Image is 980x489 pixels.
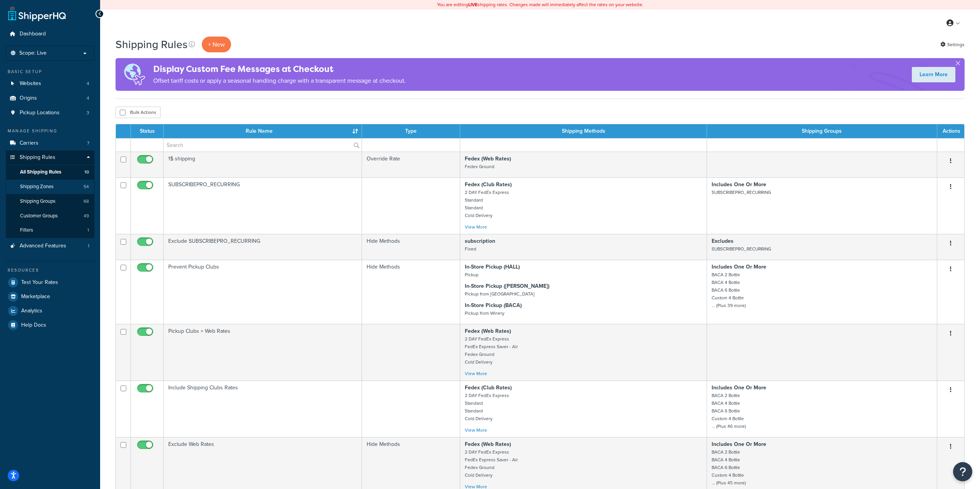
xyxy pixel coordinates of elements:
small: SUBSCRIBEPRO_RECURRING [712,189,771,196]
span: Dashboard [20,31,46,37]
span: Advanced Features [20,243,66,249]
strong: Includes One Or More [712,384,766,392]
small: 2 DAY FedEx Express Standard Standard Cold Delivery [465,189,509,219]
li: Customer Groups [6,209,94,223]
a: Settings [940,39,965,50]
p: Offset tariff costs or apply a seasonal handling charge with a transparent message at checkout. [153,75,406,86]
li: Pickup Locations [6,106,94,120]
a: View More [465,370,487,377]
span: Websites [20,80,41,87]
span: 4 [87,80,89,87]
small: 2 DAY FedEx Express Standard Standard Cold Delivery [465,392,509,422]
strong: Fedex (Web Rates) [465,327,511,335]
li: Origins [6,91,94,105]
td: Prevent Pickup Clubs [164,260,362,324]
li: All Shipping Rules [6,165,94,179]
img: duties-banner-06bc72dcb5fe05cb3f9472aba00be2ae8eb53ab6f0d8bb03d382ba314ac3c341.png [116,58,153,91]
strong: In-Store Pickup (HALL) [465,263,520,271]
strong: Includes One Or More [712,263,766,271]
span: 10 [84,169,89,175]
span: Customer Groups [20,213,58,219]
small: Pickup from Winery [465,310,504,317]
a: ShipperHQ Home [8,6,66,21]
h1: Shipping Rules [116,37,188,52]
strong: In-Store Pickup ([PERSON_NAME]) [465,282,549,290]
strong: Fedex (Web Rates) [465,155,511,163]
a: Learn More [912,67,955,82]
a: Origins 4 [6,91,94,105]
a: Pickup Locations 3 [6,106,94,120]
small: Pickup [465,271,479,278]
a: Websites 4 [6,77,94,91]
a: Customer Groups 49 [6,209,94,223]
td: Include Shipping Clubs Rates [164,381,362,437]
small: Fixed [465,245,476,252]
span: Pickup Locations [20,110,60,116]
small: 2 DAY FedEx Express FedEx Express Saver - Air Fedex Ground Cold Delivery [465,449,518,479]
small: BACA 2 Bottle BACA 4 Bottle BACA 6 Bottle Custom 4 Bottle ... (Plus 46 more) [712,392,746,430]
li: Carriers [6,136,94,150]
td: Hide Methods [362,234,460,260]
td: 1$ shipping [164,152,362,177]
a: Test Your Rates [6,275,94,289]
td: Override Rate [362,152,460,177]
small: BACA 2 Bottle BACA 4 Bottle BACA 6 Bottle Custom 4 Bottle ... (Plus 45 more) [712,449,746,486]
a: All Shipping Rules 10 [6,165,94,179]
li: Advanced Features [6,239,94,253]
th: Status [131,124,164,138]
strong: Excludes [712,237,734,245]
h4: Display Custom Fee Messages at Checkout [153,63,406,75]
div: Manage Shipping [6,128,94,134]
div: Resources [6,267,94,274]
a: Help Docs [6,318,94,332]
span: Origins [20,95,37,102]
a: Filters 1 [6,223,94,237]
th: Rule Name : activate to sort column ascending [164,124,362,138]
li: Shipping Rules [6,150,94,238]
strong: Fedex (Web Rates) [465,440,511,448]
a: Marketplace [6,290,94,304]
a: Advanced Features 1 [6,239,94,253]
p: + New [202,37,231,52]
a: Shipping Zones 54 [6,180,94,194]
input: Search [164,139,362,152]
th: Shipping Methods [460,124,707,138]
span: 1 [88,243,89,249]
span: Filters [20,227,33,234]
div: Basic Setup [6,68,94,75]
li: Websites [6,77,94,91]
span: 4 [87,95,89,102]
span: Test Your Rates [21,279,58,286]
strong: Fedex (Club Rates) [465,384,512,392]
span: 1 [87,227,89,234]
a: Dashboard [6,27,94,41]
b: LIVE [468,1,477,8]
small: BACA 2 Bottle BACA 4 Bottle BACA 6 Bottle Custom 4 Bottle ... (Plus 39 more) [712,271,746,309]
td: Exclude SUBSCRIBEPRO_RECURRING [164,234,362,260]
a: View More [465,427,487,434]
span: Help Docs [21,322,46,329]
a: View More [465,224,487,230]
span: 3 [87,110,89,116]
th: Type [362,124,460,138]
td: Hide Methods [362,260,460,324]
span: Shipping Zones [20,184,54,190]
th: Shipping Groups [707,124,937,138]
li: Filters [6,223,94,237]
span: Carriers [20,140,39,147]
th: Actions [937,124,964,138]
td: Pickup Clubs + Web Rates [164,324,362,381]
a: Shipping Groups 68 [6,194,94,209]
small: Fedex Ground [465,163,494,170]
small: SUBSCRIBEPRO_RECURRING [712,245,771,252]
strong: Includes One Or More [712,440,766,448]
span: 68 [84,198,89,205]
span: 54 [84,184,89,190]
a: Shipping Rules [6,150,94,165]
a: Analytics [6,304,94,318]
strong: Fedex (Club Rates) [465,180,512,189]
span: 49 [84,213,89,219]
